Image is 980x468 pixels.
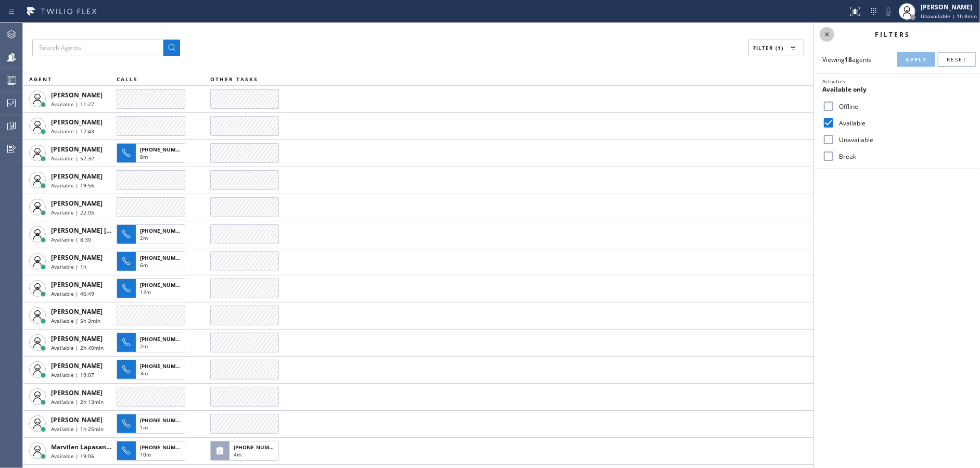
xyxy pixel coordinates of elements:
[921,12,977,20] span: Unavailable | 1h 8min
[51,145,103,154] span: [PERSON_NAME]
[881,4,896,19] button: Mute
[822,78,972,85] div: Activities
[51,344,104,351] span: Available | 2h 40min
[117,357,188,383] button: [PHONE_NUMBER]3m
[210,438,282,464] button: [PHONE_NUMBER]4m
[140,335,187,343] span: [PHONE_NUMBER]
[51,425,104,433] span: Available | 1h 25min
[140,362,187,370] span: [PHONE_NUMBER]
[117,411,188,437] button: [PHONE_NUMBER]1m
[51,155,94,162] span: Available | 52:32
[234,444,281,451] span: [PHONE_NUMBER]
[140,153,148,160] span: 8m
[140,146,187,153] span: [PHONE_NUMBER]
[29,75,52,83] span: AGENT
[51,452,94,460] span: Available | 19:06
[875,30,911,39] span: Filters
[51,91,103,99] span: [PERSON_NAME]
[140,416,187,424] span: [PHONE_NUMBER]
[140,343,148,350] span: 2m
[117,75,138,83] span: CALLS
[140,227,187,234] span: [PHONE_NUMBER]
[51,398,104,406] span: Available | 2h 13min
[51,263,86,270] span: Available | 1h
[748,40,804,56] button: Filter (1)
[117,438,188,464] button: [PHONE_NUMBER]10m
[117,275,188,301] button: [PHONE_NUMBER]12m
[835,119,972,128] label: Available
[51,280,103,289] span: [PERSON_NAME]
[51,182,94,189] span: Available | 19:56
[51,100,94,108] span: Available | 11:27
[140,370,148,377] span: 3m
[835,102,972,111] label: Offline
[51,209,94,216] span: Available | 22:05
[51,371,94,378] span: Available | 19:07
[51,253,103,262] span: [PERSON_NAME]
[51,317,100,324] span: Available | 5h 3min
[835,135,972,144] label: Unavailable
[210,75,258,83] span: OTHER TASKS
[117,221,188,247] button: [PHONE_NUMBER]2m
[51,128,94,135] span: Available | 12:43
[822,55,872,64] span: Viewing agents
[140,254,187,261] span: [PHONE_NUMBER]
[117,330,188,356] button: [PHONE_NUMBER]2m
[140,261,148,269] span: 6m
[51,334,103,343] span: [PERSON_NAME]
[51,290,94,297] span: Available | 46:49
[51,226,174,235] span: [PERSON_NAME] [PERSON_NAME] Dahil
[140,451,151,458] span: 10m
[51,118,103,127] span: [PERSON_NAME]
[32,40,163,56] input: Search Agents
[51,388,103,397] span: [PERSON_NAME]
[51,172,103,181] span: [PERSON_NAME]
[921,3,977,11] div: [PERSON_NAME]
[140,424,148,431] span: 1m
[906,56,927,63] span: Apply
[51,199,103,208] span: [PERSON_NAME]
[897,52,935,67] button: Apply
[140,288,151,296] span: 12m
[140,234,148,242] span: 2m
[822,85,867,94] span: Available only
[117,248,188,274] button: [PHONE_NUMBER]6m
[51,361,103,370] span: [PERSON_NAME]
[938,52,976,67] button: Reset
[140,281,187,288] span: [PHONE_NUMBER]
[51,236,91,243] span: Available | 8:30
[835,152,972,161] label: Break
[234,451,241,458] span: 4m
[753,44,783,52] span: Filter (1)
[117,140,188,166] button: [PHONE_NUMBER]8m
[51,307,103,316] span: [PERSON_NAME]
[845,55,852,64] strong: 18
[140,444,187,451] span: [PHONE_NUMBER]
[51,442,114,451] span: Marvilen Lapasanda
[947,56,967,63] span: Reset
[51,415,103,424] span: [PERSON_NAME]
